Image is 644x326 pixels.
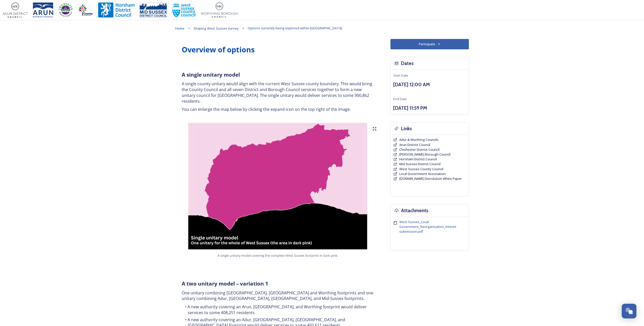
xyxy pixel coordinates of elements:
p: A single county unitary would align with the current West Sussex county boundary. This would brin... [182,81,374,104]
button: Open Chat [622,304,636,318]
span: Options currently being explored within [GEOGRAPHIC_DATA] [248,26,342,30]
a: Arun District Council [399,142,430,147]
strong: A single unitary model [182,71,240,78]
img: 150ppimsdc%20logo%20blue.png [140,3,167,18]
a: Horsham District Council [399,157,437,162]
img: Adur%20logo%20%281%29.jpeg [3,3,28,18]
strong: Overview of options [182,45,255,54]
span: Arun District Council [399,142,430,147]
a: West Sussex County Council [399,167,443,171]
a: Shaping West Sussex survey [194,25,239,31]
a: Chichester District Council [399,147,440,152]
img: Worthing_Adur%20%281%29.jpg [201,3,238,18]
p: You can enlarge the map below by clicking the expand icon on the top right of the image. [182,106,374,112]
span: End Date [393,97,407,101]
img: WSCCPos-Spot-25mm.jpg [172,3,196,18]
img: Crawley%20BC%20logo.jpg [78,3,93,18]
span: A single unitary model covering the complete West Sussex footprint in dark pink. [218,253,338,258]
span: Shaping West Sussex survey [194,26,239,31]
a: Adur & Worthing Councils [399,137,439,142]
li: A new authority covering an Arun, [GEOGRAPHIC_DATA], and Worthing footprint would deliver service... [182,304,374,315]
span: [PERSON_NAME] Borough Council [399,152,450,157]
h3: [DATE] 11:59 PM [393,104,466,112]
h3: Links [401,125,412,132]
p: One unitary combining [GEOGRAPHIC_DATA], [GEOGRAPHIC_DATA] and Worthing footprints and one unitar... [182,290,374,301]
a: [DOMAIN_NAME] Devolution White Paper [399,176,462,181]
h3: Attachments [401,207,428,214]
a: Home [175,25,184,31]
a: Mid Sussex District Council [399,162,441,166]
span: Mid Sussex District Council [399,162,441,166]
img: CDC%20Logo%20-%20you%20may%20have%20a%20better%20version.jpg [58,3,73,18]
h3: [DATE] 12:00 AM [393,81,466,88]
img: Arun%20District%20Council%20logo%20blue%20CMYK.jpg [33,3,53,18]
h3: Dates [401,60,414,67]
span: Start Date [393,73,408,78]
a: Local Government Association [399,171,446,176]
span: Home [175,26,184,31]
img: Horsham%20DC%20Logo.jpg [98,3,135,18]
a: [PERSON_NAME] Borough Council [399,152,450,157]
strong: A two unitary model – variation 1 [182,280,268,287]
button: Participate [390,39,469,49]
span: West Sussex_Local Government_Reorganisation_Interim submission.pdf [399,220,456,234]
